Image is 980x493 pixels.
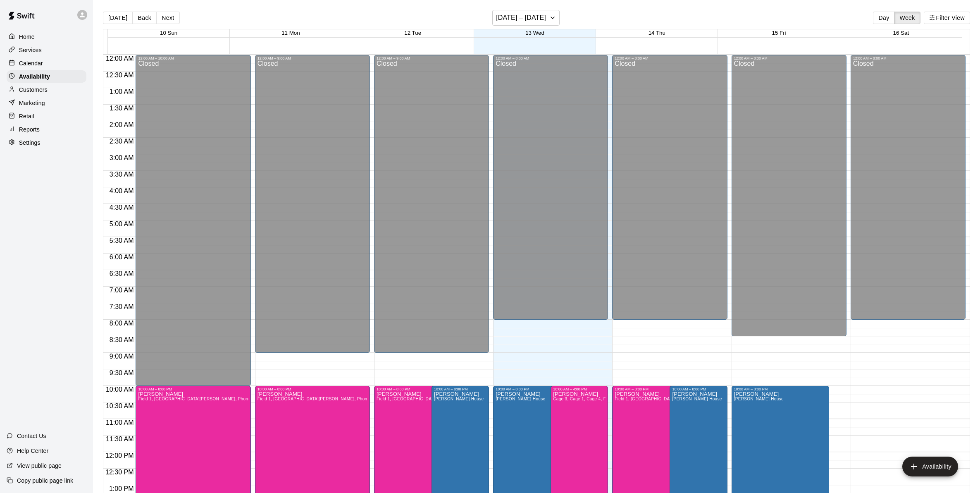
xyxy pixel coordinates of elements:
div: 12:00 AM – 8:00 AM: Closed [851,55,966,320]
span: Cage 3, Cage 1, Cage 4, Field 1, Field 3, Field 7, [PERSON_NAME][GEOGRAPHIC_DATA], Phone Call, Of... [553,397,787,401]
div: 12:00 AM – 8:30 AM: Closed [732,55,846,336]
span: 11:00 AM [104,419,136,426]
div: 10:00 AM – 4:00 PM [553,387,606,391]
a: Retail [7,110,86,122]
a: Settings [7,136,86,149]
h6: [DATE] – [DATE] [496,12,546,24]
div: 12:00 AM – 9:00 AM [258,56,367,60]
span: 1:00 PM [107,485,136,492]
a: Calendar [7,57,86,69]
span: [PERSON_NAME] House [496,397,545,401]
div: Closed [138,60,248,389]
span: 10 Sun [160,30,177,36]
span: 10:30 AM [104,402,136,409]
span: 3:30 AM [107,171,136,178]
button: Next [156,12,179,24]
button: add [902,457,958,476]
p: View public page [17,462,62,470]
span: 11:30 AM [104,436,136,443]
div: 10:00 AM – 8:00 PM [496,387,588,391]
span: 12:30 PM [103,469,136,476]
span: 12:00 PM [103,452,136,459]
a: Marketing [7,97,86,109]
button: Back [132,12,157,24]
button: 16 Sat [893,30,909,36]
div: Closed [377,60,486,356]
a: Home [7,31,86,43]
span: [PERSON_NAME] House [434,397,484,401]
p: Settings [19,139,41,147]
a: Reports [7,123,86,136]
div: 10:00 AM – 8:00 PM [734,387,827,391]
span: Field 1, [GEOGRAPHIC_DATA][PERSON_NAME], Phone Call, Office, Cage 2, Cage 3, Cage 1, Cage 4 [258,397,460,401]
div: 10:00 AM – 8:00 PM [377,387,469,391]
div: 12:00 AM – 8:00 AM: Closed [493,55,608,320]
span: 1:00 AM [107,88,136,95]
span: 6:00 AM [107,254,136,261]
span: 3:00 AM [107,154,136,161]
div: 10:00 AM – 8:00 PM [138,387,248,391]
div: Closed [258,60,367,356]
button: [DATE] [103,12,133,24]
div: 12:00 AM – 8:30 AM [734,56,844,60]
span: 9:30 AM [107,369,136,376]
button: 15 Fri [772,30,786,36]
div: 12:00 AM – 10:00 AM [138,56,248,60]
span: Field 1, [GEOGRAPHIC_DATA][PERSON_NAME], Phone Call, Office, Cage 2, Cage 3, Cage 1, Cage 4 [377,397,579,401]
span: 5:30 AM [107,237,136,244]
span: 8:00 AM [107,320,136,327]
span: 1:30 AM [107,105,136,112]
span: 10:00 AM [104,386,136,393]
p: Home [19,33,35,41]
button: 13 Wed [525,30,544,36]
button: Week [894,12,920,24]
span: 4:00 AM [107,187,136,194]
div: 10:00 AM – 8:00 PM [258,387,367,391]
p: Retail [19,112,34,120]
button: 12 Tue [404,30,421,36]
div: 12:00 AM – 9:00 AM [377,56,486,60]
a: Services [7,44,86,56]
div: 12:00 AM – 8:00 AM [615,56,725,60]
span: 4:30 AM [107,204,136,211]
span: 9:00 AM [107,353,136,360]
div: 12:00 AM – 8:00 AM [853,56,963,60]
div: 10:00 AM – 8:00 PM [672,387,725,391]
button: Filter View [924,12,970,24]
p: Copy public page link [17,476,73,485]
div: Closed [615,60,725,323]
a: Customers [7,84,86,96]
p: Contact Us [17,432,46,440]
button: 11 Mon [281,30,300,36]
button: Day [873,12,894,24]
span: Field 1, [GEOGRAPHIC_DATA][PERSON_NAME], Phone Call, Office, Cage 2, Cage 3, Cage 1, Cage 4 [138,397,340,401]
span: 8:30 AM [107,336,136,343]
a: Availability [7,70,86,83]
p: Availability [19,72,50,81]
span: 5:00 AM [107,220,136,227]
span: 12:00 AM [104,55,136,62]
div: 12:00 AM – 8:00 AM: Closed [612,55,727,320]
p: Help Center [17,447,48,455]
div: 10:00 AM – 8:00 PM [434,387,486,391]
span: 6:30 AM [107,270,136,277]
div: 12:00 AM – 9:00 AM: Closed [255,55,370,353]
p: Marketing [19,99,45,107]
p: Calendar [19,59,43,67]
span: Field 1, [GEOGRAPHIC_DATA][PERSON_NAME], Phone Call, Office, Cage 2, Cage 3, Cage 1, Cage 4 [615,397,817,401]
span: [PERSON_NAME] House [672,397,722,401]
span: 7:30 AM [107,303,136,310]
span: 12:30 AM [104,72,136,79]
